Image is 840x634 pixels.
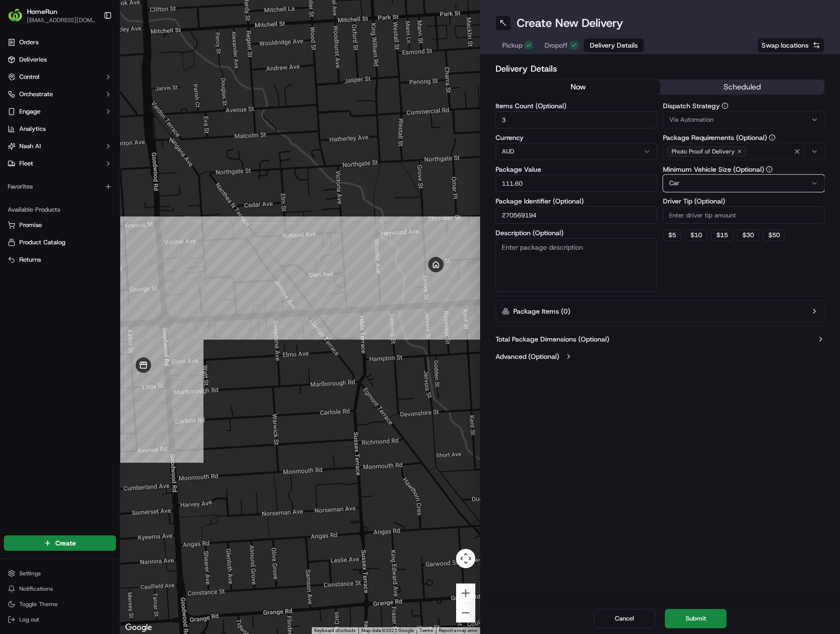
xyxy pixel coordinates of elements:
label: Minimum Vehicle Size (Optional) [663,166,825,173]
a: Analytics [4,121,116,137]
label: Dispatch Strategy [663,102,825,109]
span: Engage [19,107,40,116]
span: Returns [19,255,41,264]
button: Log out [4,613,116,626]
input: Enter package value [496,175,657,192]
button: Control [4,69,116,85]
button: now [496,80,660,94]
button: Cancel [594,609,655,628]
button: [EMAIL_ADDRESS][DOMAIN_NAME] [27,16,96,24]
label: Package Value [496,166,657,173]
span: Create [55,538,76,548]
div: Favorites [4,179,116,194]
button: Notifications [4,582,116,596]
span: Settings [19,570,41,577]
label: Items Count (Optional) [496,102,657,109]
span: Fleet [19,159,33,168]
label: Package Identifier (Optional) [496,198,657,204]
span: Photo Proof of Delivery [672,148,735,155]
a: Returns [8,255,112,264]
button: Submit [665,609,726,628]
button: Promise [4,217,116,233]
span: Swap locations [762,40,809,50]
button: Zoom in [456,583,475,603]
span: Pickup [502,40,522,50]
a: Orders [4,35,116,50]
span: Delivery Details [590,40,638,50]
label: Driver Tip (Optional) [663,198,825,204]
input: Enter driver tip amount [663,206,825,224]
span: Log out [19,616,39,623]
label: Currency [496,134,657,141]
a: Product Catalog [8,238,112,247]
span: Control [19,73,39,81]
a: Open this area in Google Maps (opens a new window) [123,621,154,634]
label: Description (Optional) [496,229,657,236]
button: $30 [737,229,759,241]
span: Deliveries [19,55,47,64]
button: $5 [663,229,681,241]
button: Nash AI [4,139,116,154]
button: Fleet [4,156,116,171]
button: Product Catalog [4,235,116,250]
label: Advanced (Optional) [496,352,559,361]
button: Settings [4,567,116,580]
button: Zoom out [456,603,475,622]
button: Keyboard shortcuts [314,627,356,634]
button: $10 [685,229,707,241]
span: Analytics [19,125,46,133]
button: Photo Proof of Delivery [663,143,825,160]
button: Create [4,535,116,551]
button: Swap locations [757,38,825,53]
a: Terms (opens in new tab) [420,628,433,633]
button: Orchestrate [4,87,116,102]
button: Engage [4,104,116,119]
span: Nash AI [19,142,41,151]
span: Dropoff [545,40,568,50]
button: Via Automation [663,111,825,128]
span: Notifications [19,585,53,593]
span: Orders [19,38,38,47]
a: Report a map error [439,628,477,633]
button: HomeRun [27,7,57,16]
div: Available Products [4,202,116,217]
button: Minimum Vehicle Size (Optional) [766,166,773,173]
input: Enter package identifier [496,206,657,224]
label: Package Items ( 0 ) [513,306,570,316]
button: Returns [4,252,116,267]
label: Total Package Dimensions (Optional) [496,334,609,344]
button: Package Requirements (Optional) [769,134,776,141]
h2: Delivery Details [496,62,825,76]
button: HomeRunHomeRun[EMAIL_ADDRESS][DOMAIN_NAME] [4,4,100,27]
span: Map data ©2025 Google [361,628,414,633]
span: Promise [19,221,42,229]
h1: Create New Delivery [517,15,623,31]
span: Toggle Theme [19,600,58,608]
button: Total Package Dimensions (Optional) [496,334,825,344]
button: Dispatch Strategy [722,102,728,109]
a: Deliveries [4,52,116,67]
span: Orchestrate [19,90,53,99]
button: Toggle Theme [4,597,116,611]
button: scheduled [660,80,824,94]
span: Product Catalog [19,238,65,247]
a: Promise [8,221,112,229]
button: Advanced (Optional) [496,352,825,361]
img: HomeRun [8,8,23,23]
span: Via Automation [669,115,713,124]
button: Map camera controls [456,549,475,568]
input: Enter number of items [496,111,657,128]
button: $15 [711,229,733,241]
label: Package Requirements (Optional) [663,134,825,141]
img: Google [123,621,154,634]
button: $50 [763,229,785,241]
button: Package Items (0) [496,300,825,322]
